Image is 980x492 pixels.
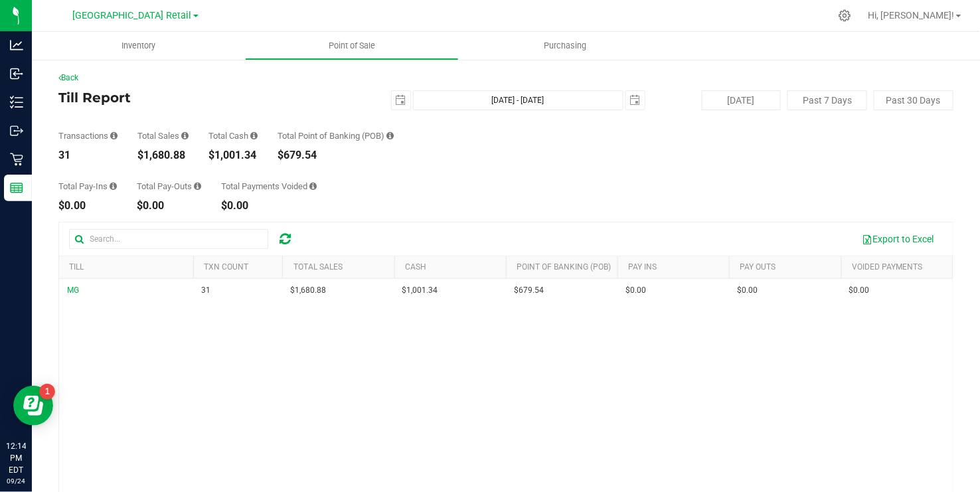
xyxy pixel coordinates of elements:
p: 12:14 PM EDT [6,440,26,476]
span: $1,680.88 [290,284,326,297]
i: Count of all successful payment transactions, possibly including voids, refunds, and cash-back fr... [110,131,118,140]
inline-svg: Outbound [10,124,23,137]
button: [DATE] [702,90,781,110]
i: Sum of all voided payment transaction amounts (excluding tips and transaction fees) within the da... [309,182,317,191]
div: $0.00 [221,201,317,211]
div: Manage settings [837,9,853,22]
div: Transactions [58,131,118,140]
i: Sum of all successful, non-voided cash payment transaction amounts (excluding tips and transactio... [250,131,258,140]
inline-svg: Reports [10,181,23,195]
div: $1,001.34 [208,150,258,161]
span: Purchasing [526,40,604,52]
div: $679.54 [278,150,394,161]
div: Total Pay-Outs [137,182,201,191]
button: Export to Excel [854,228,943,250]
span: $0.00 [625,284,646,297]
span: [GEOGRAPHIC_DATA] Retail [73,10,192,21]
span: select [626,91,645,110]
inline-svg: Retail [10,153,23,166]
span: MG [67,286,79,295]
inline-svg: Inventory [10,96,23,109]
a: Back [58,73,78,82]
i: Sum of all cash pay-outs removed from tills within the date range. [194,182,201,191]
div: $1,680.88 [137,150,189,161]
a: Purchasing [459,32,672,60]
h4: Till Report [58,90,357,105]
a: TXN Count [204,262,248,272]
div: $0.00 [58,201,117,211]
span: Inventory [104,40,173,52]
input: Search... [69,229,268,249]
a: Point of Sale [245,32,458,60]
inline-svg: Inbound [10,67,23,80]
i: Sum of the successful, non-voided point-of-banking payment transaction amounts, both via payment ... [386,131,394,140]
span: 31 [201,284,210,297]
button: Past 7 Days [787,90,867,110]
i: Sum of all cash pay-ins added to tills within the date range. [110,182,117,191]
a: Pay Outs [740,262,776,272]
a: Total Sales [293,262,343,272]
a: Cash [405,262,426,272]
div: Total Sales [137,131,189,140]
i: Sum of all successful, non-voided payment transaction amounts (excluding tips and transaction fee... [181,131,189,140]
a: Point of Banking (POB) [517,262,611,272]
p: 09/24 [6,476,26,486]
a: Inventory [32,32,245,60]
a: Till [69,262,84,272]
span: $679.54 [514,284,544,297]
inline-svg: Analytics [10,39,23,52]
span: $1,001.34 [402,284,438,297]
span: Point of Sale [311,40,393,52]
a: Voided Payments [852,262,922,272]
div: $0.00 [137,201,201,211]
div: Total Payments Voided [221,182,317,191]
span: $0.00 [737,284,758,297]
span: select [392,91,410,110]
iframe: Resource center unread badge [39,384,55,400]
div: Total Cash [208,131,258,140]
div: Total Point of Banking (POB) [278,131,394,140]
iframe: Resource center [13,386,53,426]
span: Hi, [PERSON_NAME]! [868,10,955,21]
div: 31 [58,150,118,161]
button: Past 30 Days [874,90,953,110]
span: $0.00 [849,284,870,297]
div: Total Pay-Ins [58,182,117,191]
a: Pay Ins [629,262,657,272]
